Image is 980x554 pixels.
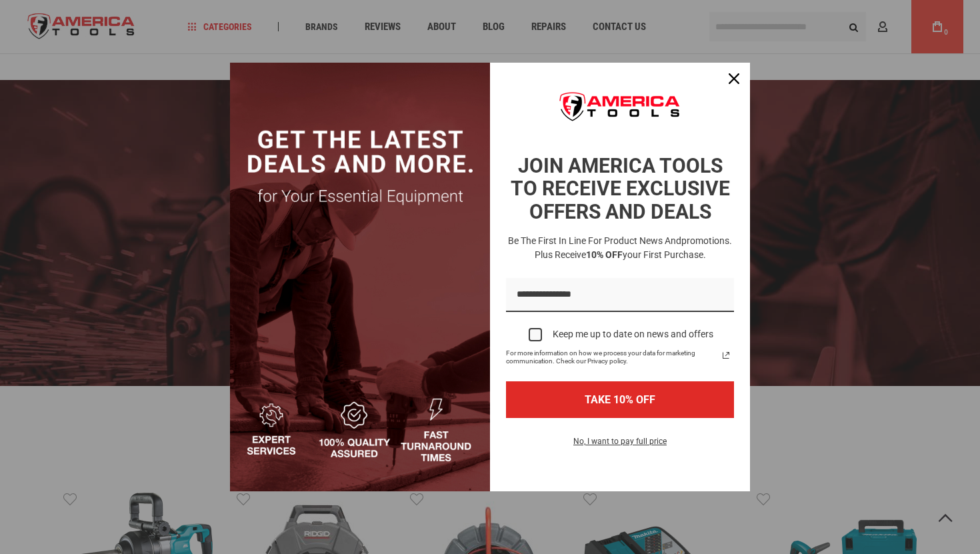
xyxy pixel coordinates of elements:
[563,434,677,457] button: No, I want to pay full price
[553,329,713,340] div: Keep me up to date on news and offers
[586,249,623,260] strong: 10% OFF
[506,381,734,418] button: TAKE 10% OFF
[506,278,734,312] input: Email field
[506,349,718,365] span: For more information on how we process your data for marketing communication. Check our Privacy p...
[511,154,730,223] strong: JOIN AMERICA TOOLS TO RECEIVE EXCLUSIVE OFFERS AND DEALS
[718,347,734,363] svg: link icon
[718,63,750,95] button: Close
[718,347,734,363] a: Read our Privacy Policy
[729,73,739,84] svg: close icon
[719,78,980,554] iframe: LiveChat chat widget
[503,234,737,262] h3: Be the first in line for product news and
